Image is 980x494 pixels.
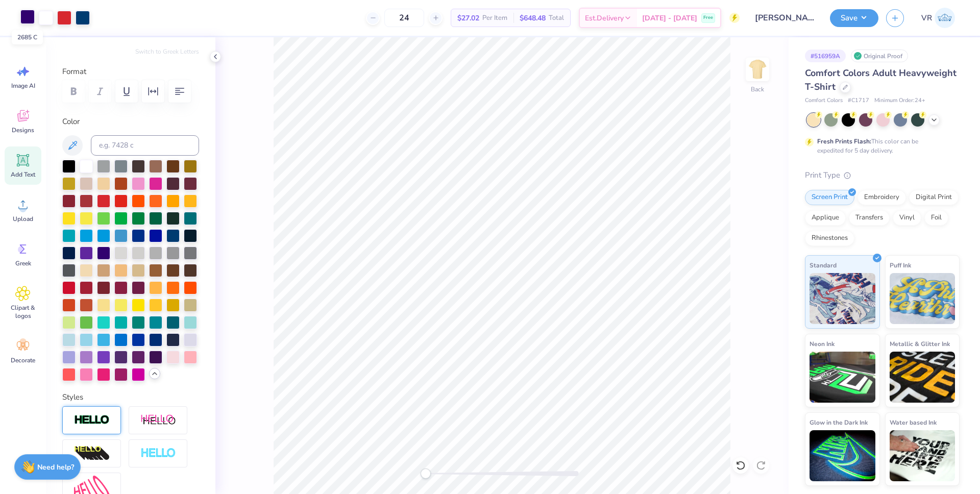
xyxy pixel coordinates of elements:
[849,210,890,226] div: Transfers
[810,338,835,349] span: Neon Ink
[890,430,955,481] img: Water based Ink
[857,190,906,205] div: Embroidery
[890,273,955,324] img: Puff Ink
[11,170,35,179] span: Add Text
[890,338,950,349] span: Metallic & Glitter Ink
[62,391,83,403] label: Styles
[62,116,199,128] label: Color
[917,8,960,28] a: VR
[37,462,74,472] strong: Need help?
[935,8,955,28] img: Vincent Roxas
[890,260,911,270] span: Puff Ink
[62,66,199,78] label: Format
[74,414,110,426] img: Stroke
[909,190,959,205] div: Digital Print
[747,8,822,28] input: Untitled Design
[893,210,921,226] div: Vinyl
[482,13,507,23] span: Per Item
[805,50,846,62] div: # 516959A
[135,47,199,56] button: Switch to Greek Letters
[421,468,431,479] div: Accessibility label
[924,210,948,226] div: Foil
[642,13,697,23] span: [DATE] - [DATE]
[805,231,854,246] div: Rhinestones
[585,13,624,23] span: Est. Delivery
[810,430,875,481] img: Glow in the Dark Ink
[805,169,960,181] div: Print Type
[848,96,869,105] span: # C1717
[12,30,43,44] div: 2685 C
[851,50,908,62] div: Original Proof
[11,82,35,90] span: Image AI
[890,352,955,403] img: Metallic & Glitter Ink
[810,260,837,270] span: Standard
[140,448,176,459] img: Negative Space
[15,259,31,267] span: Greek
[890,417,937,428] span: Water based Ink
[921,12,932,24] span: VR
[6,304,40,320] span: Clipart & logos
[830,9,878,27] button: Save
[747,59,768,80] img: Back
[91,135,199,156] input: e.g. 7428 c
[384,9,424,27] input: – –
[805,210,846,226] div: Applique
[810,273,875,324] img: Standard
[810,352,875,403] img: Neon Ink
[817,137,943,155] div: This color can be expedited for 5 day delivery.
[805,96,843,105] span: Comfort Colors
[520,13,546,23] span: $648.48
[874,96,925,105] span: Minimum Order: 24 +
[751,85,764,94] div: Back
[810,417,868,428] span: Glow in the Dark Ink
[817,137,871,145] strong: Fresh Prints Flash:
[457,13,479,23] span: $27.02
[11,356,35,364] span: Decorate
[74,446,110,462] img: 3D Illusion
[13,215,33,223] span: Upload
[805,190,854,205] div: Screen Print
[549,13,564,23] span: Total
[805,67,957,93] span: Comfort Colors Adult Heavyweight T-Shirt
[12,126,34,134] span: Designs
[140,414,176,427] img: Shadow
[703,14,713,21] span: Free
